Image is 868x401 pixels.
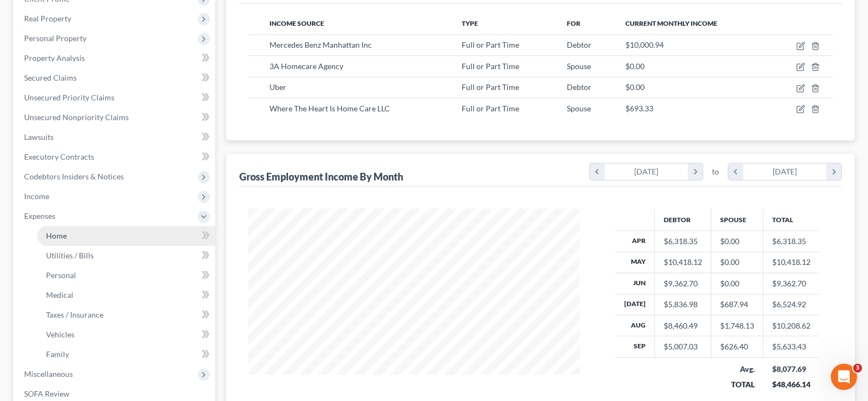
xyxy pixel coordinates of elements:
a: Family [37,344,215,364]
a: Property Analysis [15,48,215,68]
div: [DATE] [605,163,688,180]
span: $0.00 [625,82,645,92]
span: Lawsuits [24,132,54,142]
span: Family [46,349,69,359]
span: Full or Part Time [462,104,519,113]
span: Personal [46,270,76,280]
th: Sep [616,336,655,357]
div: $9,362.70 [664,278,702,289]
span: Full or Part Time [462,82,519,92]
span: Secured Claims [24,73,77,82]
th: [DATE] [616,294,655,315]
span: 3 [853,364,862,372]
span: Miscellaneous [24,369,73,379]
th: May [616,252,655,273]
div: $10,418.12 [664,257,702,268]
span: Medical [46,290,73,300]
div: $8,460.49 [664,320,702,331]
span: Property Analysis [24,53,85,63]
span: Full or Part Time [462,40,519,49]
a: Utilities / Bills [37,246,215,266]
span: SOFA Review [24,389,70,398]
div: Avg. [720,364,755,375]
span: Utilities / Bills [46,251,94,260]
a: Unsecured Priority Claims [15,88,215,108]
span: $0.00 [625,61,645,71]
span: Income Source [269,19,324,27]
td: $10,208.62 [763,315,820,336]
th: Spouse [711,208,763,230]
td: $5,633.43 [763,336,820,357]
span: to [712,166,719,177]
a: Unsecured Nonpriority Claims [15,108,215,127]
a: Personal [37,266,215,285]
span: Where The Heart Is Home Care LLC [269,104,390,113]
div: $626.40 [720,341,754,352]
i: chevron_left [590,163,605,180]
span: Spouse [567,104,591,113]
span: Taxes / Insurance [46,310,104,319]
span: Type [462,19,478,27]
span: Income [24,191,49,201]
span: Unsecured Nonpriority Claims [24,112,129,122]
th: Total [763,208,820,230]
a: Executory Contracts [15,147,215,167]
td: $6,318.35 [763,231,820,252]
div: $0.00 [720,278,754,289]
span: Codebtors Insiders & Notices [24,172,124,181]
div: $8,077.69 [772,364,811,375]
div: $5,836.98 [664,299,702,310]
th: Jun [616,273,655,294]
div: $6,318.35 [664,236,702,247]
span: Debtor [567,82,591,92]
span: $10,000.94 [625,40,664,49]
div: $0.00 [720,257,754,268]
a: Medical [37,285,215,305]
span: Personal Property [24,33,87,43]
span: Mercedes Benz Manhattan Inc [269,40,372,49]
iframe: Intercom live chat [831,364,857,390]
div: Gross Employment Income By Month [239,170,403,183]
span: Current Monthly Income [625,19,717,27]
span: Unsecured Priority Claims [24,93,114,102]
span: Vehicles [46,330,74,339]
i: chevron_left [728,163,743,180]
div: TOTAL [720,379,755,390]
span: 3A Homecare Agency [269,61,343,71]
a: Home [37,226,215,246]
span: Home [46,231,67,240]
a: Secured Claims [15,68,215,88]
a: Vehicles [37,325,215,344]
span: Uber [269,82,286,92]
span: Full or Part Time [462,61,519,71]
td: $9,362.70 [763,273,820,294]
div: $48,466.14 [772,379,811,390]
span: For [567,19,580,27]
th: Apr [616,231,655,252]
td: $10,418.12 [763,252,820,273]
a: Taxes / Insurance [37,305,215,325]
i: chevron_right [688,163,703,180]
i: chevron_right [826,163,841,180]
span: Debtor [567,40,591,49]
span: Executory Contracts [24,152,94,161]
th: Debtor [655,208,711,230]
div: $5,007.03 [664,341,702,352]
div: $687.94 [720,299,754,310]
div: [DATE] [743,163,827,180]
span: Spouse [567,61,591,71]
div: $0.00 [720,236,754,247]
td: $6,524.92 [763,294,820,315]
th: Aug [616,315,655,336]
div: $1,748.13 [720,320,754,331]
span: Expenses [24,211,55,221]
a: Lawsuits [15,127,215,147]
span: Real Property [24,14,71,23]
span: $693.33 [625,104,653,113]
